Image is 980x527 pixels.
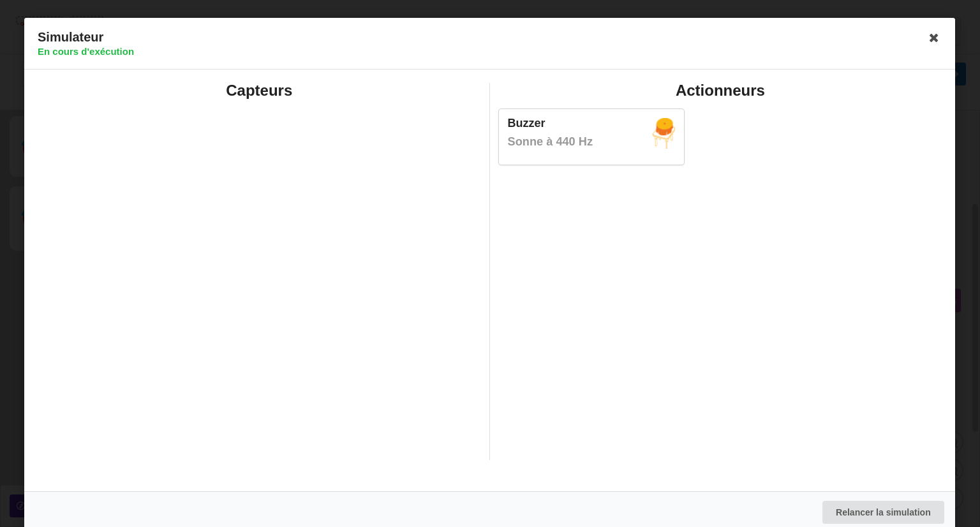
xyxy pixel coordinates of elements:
[508,116,675,131] div: Buzzer
[38,81,481,101] h2: Capteurs
[24,18,955,70] div: Simulateur
[38,45,935,57] h4: En cours d'exécution
[822,501,944,524] button: Relancer la simulation
[653,118,675,148] img: picto_buzz.png
[508,134,675,150] div: Sonne à 440 Hz
[499,81,942,101] h2: Actionneurs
